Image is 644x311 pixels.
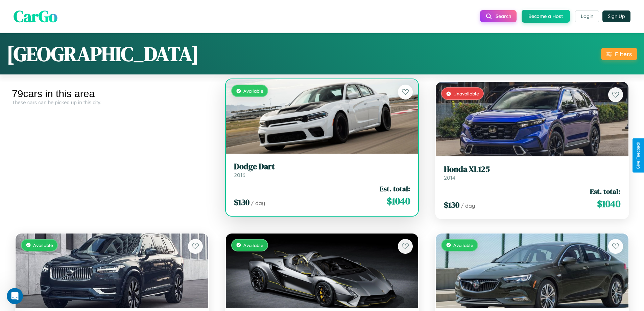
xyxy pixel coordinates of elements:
span: Available [243,88,263,94]
button: Become a Host [522,10,570,23]
span: $ 130 [234,197,249,208]
span: / day [461,202,475,209]
a: Dodge Dart2016 [234,162,410,178]
div: Give Feedback [636,142,641,169]
span: Search [496,13,511,19]
iframe: Intercom live chat [7,288,23,304]
div: These cars can be picked up in this city. [12,99,212,105]
h3: Dodge Dart [234,162,410,172]
span: Est. total: [380,184,410,194]
span: $ 1040 [597,197,620,210]
span: $ 130 [444,199,459,210]
a: Honda XL1252014 [444,164,620,181]
span: / day [251,200,265,206]
span: 2014 [444,174,455,181]
span: 2016 [234,172,245,178]
span: CarGo [14,5,57,27]
span: Available [243,242,263,248]
span: Est. total: [590,186,620,196]
span: Available [453,242,473,248]
h3: Honda XL125 [444,164,620,174]
div: 79 cars in this area [12,88,212,99]
button: Search [480,10,517,22]
span: Available [33,242,53,248]
span: Unavailable [453,91,479,96]
button: Sign Up [602,10,630,22]
button: Filters [601,48,637,60]
div: Filters [615,50,632,58]
h1: [GEOGRAPHIC_DATA] [7,40,199,68]
button: Login [575,10,599,22]
span: $ 1040 [387,194,410,208]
